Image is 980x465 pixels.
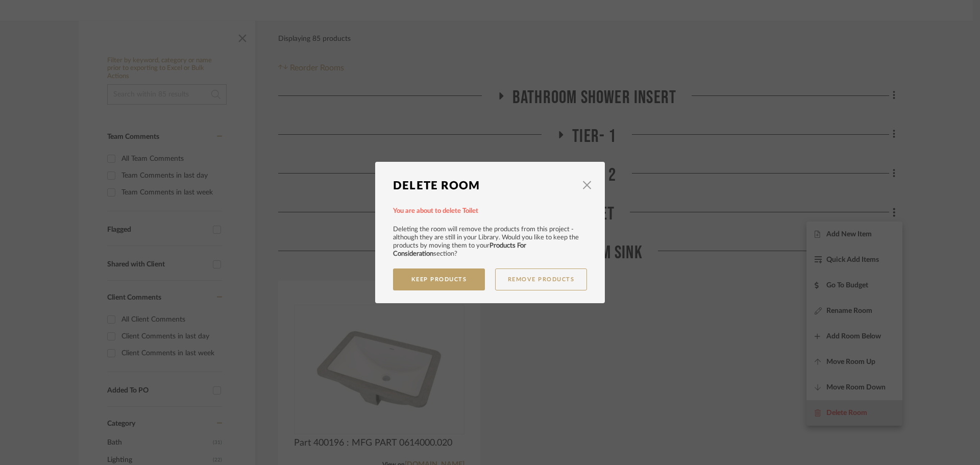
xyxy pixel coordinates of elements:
[388,207,572,215] div: You are about to delete Toilet
[495,268,587,290] button: Remove Products
[388,226,582,258] div: Deleting the room will remove the products from this project - although they are still in your Li...
[393,175,577,197] div: Delete Room
[393,268,485,290] button: Keep Products
[388,175,592,197] dialog-header: Delete Room
[577,175,597,195] button: Close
